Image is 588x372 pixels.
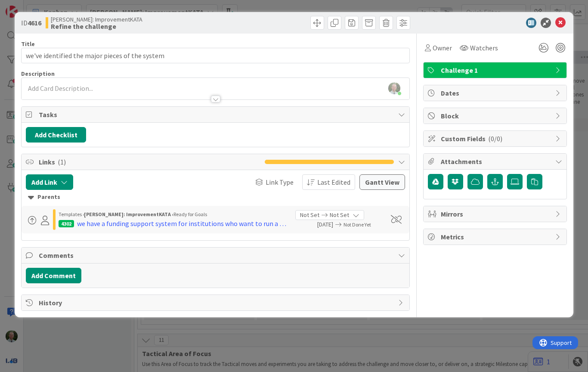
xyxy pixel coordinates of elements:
[21,18,41,28] span: ID
[295,220,333,229] span: [DATE]
[441,133,551,144] span: Custom Fields
[441,232,551,242] span: Metrics
[51,23,142,30] b: Refine the challenge
[77,218,289,229] div: we have a funding support system for institutions who want to run a Lab program but can't afford ...
[59,211,84,217] span: Templates ›
[26,127,86,143] button: Add Checklist
[302,174,355,190] button: Last Edited
[39,157,260,167] span: Links
[173,211,207,217] span: Ready for Goals
[441,88,551,98] span: Dates
[26,268,81,283] button: Add Comment
[266,177,294,187] span: Link Type
[317,177,350,187] span: Last Edited
[300,211,319,220] span: Not Set
[18,1,39,12] span: Support
[488,134,502,143] span: ( 0/0 )
[470,43,498,53] span: Watchers
[39,109,394,120] span: Tasks
[441,65,551,75] span: Challenge 1
[388,82,400,94] img: DErBe1nYp22Nc7X2OmXnSLILre0GZJMB.jpg
[344,221,371,228] span: Not Done Yet
[84,211,173,217] b: [PERSON_NAME]: ImprovementKATA ›
[39,250,394,260] span: Comments
[21,70,55,77] span: Description
[28,19,41,27] b: 4616
[441,209,551,219] span: Mirrors
[26,174,73,190] button: Add Link
[359,174,405,190] button: Gantt View
[441,156,551,167] span: Attachments
[39,298,394,308] span: History
[21,40,35,48] label: Title
[21,48,410,63] input: type card name here...
[51,16,142,23] span: [PERSON_NAME]: ImprovementKATA
[433,43,452,53] span: Owner
[28,192,403,202] div: Parents
[330,211,349,220] span: Not Set
[441,111,551,121] span: Block
[59,220,74,227] div: 4302
[58,158,66,166] span: ( 1 )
